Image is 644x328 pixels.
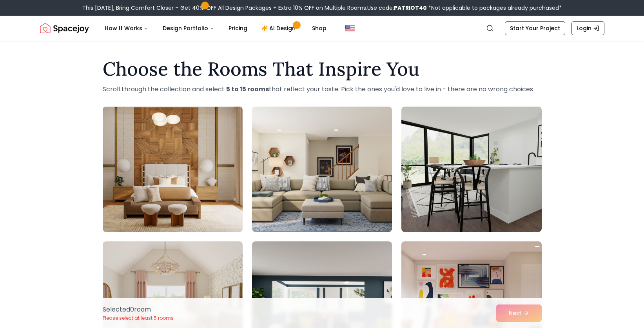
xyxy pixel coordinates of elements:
a: Shop [306,20,333,36]
button: Design Portfolio [156,20,221,36]
a: Spacejoy [40,20,89,36]
a: AI Design [255,20,304,36]
img: Spacejoy Logo [40,20,89,36]
nav: Main [98,20,333,36]
span: Use code: [367,4,427,12]
div: This [DATE], Bring Comfort Closer – Get 40% OFF All Design Packages + Extra 10% OFF on Multiple R... [82,4,562,12]
img: Room room-2 [252,107,392,232]
a: Start Your Project [505,21,565,35]
a: Pricing [222,20,254,36]
p: Please select at least 5 rooms [103,315,174,321]
img: United States [345,24,355,33]
p: Selected 0 room [103,305,174,314]
img: Room room-3 [401,107,541,232]
a: Login [571,21,604,35]
button: How It Works [98,20,155,36]
p: Scroll through the collection and select that reflect your taste. Pick the ones you'd love to liv... [103,85,542,94]
nav: Global [40,16,604,41]
b: PATRIOT40 [394,4,427,12]
h1: Choose the Rooms That Inspire You [103,60,542,78]
img: Room room-1 [103,107,243,232]
strong: 5 to 15 rooms [226,85,269,94]
span: *Not applicable to packages already purchased* [427,4,562,12]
